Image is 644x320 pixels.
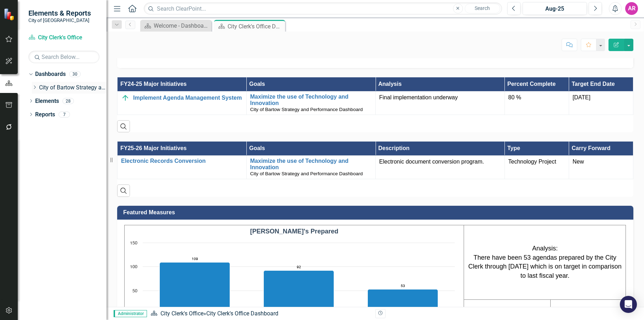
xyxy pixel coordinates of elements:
path: FY25, 53. Actual. [368,289,438,315]
strong: [PERSON_NAME]'s Prepared [250,228,338,235]
a: Reports [35,111,55,119]
span: Elements & Reports [28,9,91,17]
path: FY24, 92. Actual. [264,270,334,315]
text: 53 [401,284,405,288]
path: FY23, 109. Actual. [160,262,230,315]
small: City of [GEOGRAPHIC_DATA] [28,17,91,23]
td: Double-Click to Edit [569,156,633,179]
div: 28 [62,98,74,104]
p: Electronic document conversion program. [379,158,501,166]
button: Search [465,4,500,13]
div: Welcome - Dashboard [154,21,209,30]
td: Double-Click to Edit [504,92,569,115]
button: Aug-25 [523,2,587,15]
td: Double-Click to Edit Right Click for Context Menu [246,156,376,179]
p: Final implementation underway [379,94,501,102]
td: Double-Click to Edit [376,92,505,115]
img: On Target [121,94,130,102]
button: AR [625,2,638,15]
td: Double-Click to Edit [504,156,569,179]
a: City of Bartow Strategy and Performance Dashboard [39,84,107,92]
div: 7 [59,111,70,117]
a: Welcome - Dashboard [142,21,209,30]
a: Maximize the use of Technology and Innovation [250,94,372,106]
img: ClearPoint Strategy [3,8,16,21]
td: Double-Click to Edit [569,92,633,115]
div: 80 % [508,94,565,102]
span: Technology Project [508,159,556,165]
input: Search ClearPoint... [144,2,502,15]
div: Aug-25 [525,5,584,13]
td: Double-Click to Edit [376,156,505,179]
div: » [151,310,370,318]
td: Double-Click to Edit Right Click for Context Menu [246,92,376,115]
a: Maximize the use of Technology and Innovation [250,158,372,170]
a: Dashboards [35,70,66,78]
span: Administrator [114,310,147,317]
a: City Clerk's Office [28,34,99,42]
span: New [573,159,584,165]
td: Double-Click to Edit Right Click for Context Menu [118,156,247,179]
a: Electronic Records Conversion [121,158,243,164]
span: City of Bartow Strategy and Performance Dashboard [250,171,363,176]
td: Double-Click to Edit Right Click for Context Menu [118,92,247,115]
text: 92 [297,265,301,269]
span: Search [475,5,490,11]
h3: Featured Measures [123,209,630,216]
text: 50 [132,289,137,293]
a: City Clerk's Office [160,310,203,317]
span: City of Bartow Strategy and Performance Dashboard [250,107,363,112]
a: Implement Agenda Management System [133,95,243,101]
a: Elements [35,97,59,105]
div: 30 [69,71,81,77]
span: [DATE] [573,94,590,100]
input: Search Below... [28,51,99,63]
text: 109 [192,257,198,261]
p: There have been 53 agendas prepared by the City Clerk through [DATE] which is on target in compar... [466,253,624,281]
text: 150 [130,241,137,245]
div: Open Intercom Messenger [620,296,637,313]
div: City Clerk's Office Dashboard [206,310,278,317]
text: 100 [130,265,137,269]
div: City Clerk's Office Dashboard [228,22,283,31]
td: Analysis: [464,225,626,300]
